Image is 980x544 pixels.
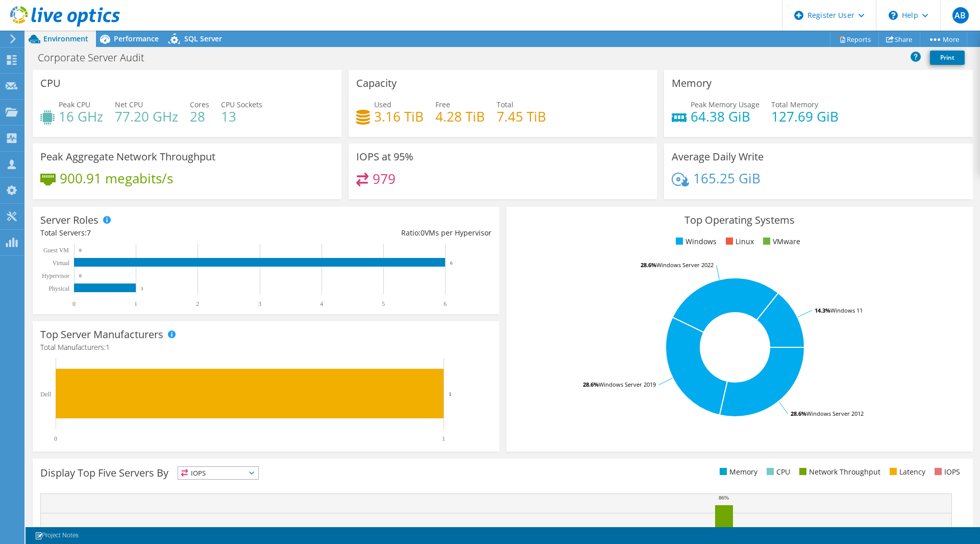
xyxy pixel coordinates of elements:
[190,100,209,109] span: Cores
[717,466,757,478] li: Memory
[583,381,599,388] tspan: 28.6%
[761,236,800,247] li: VMware
[115,111,178,122] h4: 77.20 GHz
[442,435,445,442] text: 1
[887,466,925,478] li: Latency
[43,247,69,254] text: Guest VM
[672,78,712,89] h3: Memory
[356,78,397,89] h3: Capacity
[114,34,159,43] span: Performance
[932,466,960,478] li: IOPS
[134,300,137,308] text: 1
[221,100,262,109] span: CPU Sockets
[40,78,61,89] h3: CPU
[115,100,143,109] span: Net CPU
[42,272,69,279] text: Hypervisor
[374,100,391,109] span: Used
[514,215,965,226] h3: Top Operating Systems
[497,100,513,109] span: Total
[815,306,830,314] tspan: 14.3%
[184,34,222,43] span: SQL Server
[421,228,425,238] span: 0
[797,466,880,478] li: Network Throughput
[72,300,76,308] text: 0
[59,100,90,109] span: Peak CPU
[723,236,754,247] li: Linux
[320,300,323,308] text: 4
[106,342,110,352] span: 1
[53,259,70,267] text: Virtual
[40,391,51,398] text: Dell
[196,300,199,308] text: 2
[952,7,969,23] span: AB
[48,285,69,292] text: Physical
[79,248,82,253] text: 0
[449,391,452,397] text: 1
[641,261,656,269] tspan: 28.6%
[691,111,759,122] h4: 64.38 GiB
[221,111,262,122] h4: 13
[40,151,215,162] h3: Peak Aggregate Network Throughput
[356,151,413,162] h3: IOPS at 95%
[54,435,57,442] text: 0
[693,173,761,184] h4: 165.25 GiB
[672,151,764,162] h3: Average Daily Write
[771,111,839,122] h4: 127.69 GiB
[806,410,864,417] tspan: Windows Server 2012
[190,111,209,122] h4: 28
[374,111,424,122] h4: 3.16 TiB
[791,410,806,417] tspan: 28.6%
[656,261,714,269] tspan: Windows Server 2022
[79,273,82,278] text: 0
[450,261,453,266] text: 6
[920,31,967,47] a: More
[930,51,965,65] a: Print
[435,100,450,109] span: Free
[141,286,143,291] text: 1
[878,31,920,47] a: Share
[28,529,86,542] a: Project Notes
[258,300,261,308] text: 3
[382,300,385,308] text: 5
[497,111,546,122] h4: 7.45 TiB
[40,329,163,340] h3: Top Server Manufacturers
[691,100,759,109] span: Peak Memory Usage
[444,300,447,308] text: 6
[719,494,729,501] text: 86%
[599,381,656,388] tspan: Windows Server 2019
[60,173,173,184] h4: 900.91 megabits/s
[435,111,485,122] h4: 4.28 TiB
[673,236,717,247] li: Windows
[40,227,266,239] div: Total Servers:
[889,11,898,20] svg: \n
[373,173,396,184] h4: 979
[178,467,258,479] span: IOPS
[266,227,492,239] div: Ratio: VMs per Hypervisor
[830,306,863,314] tspan: Windows 11
[40,342,492,353] h4: Total Manufacturers:
[40,215,99,226] h3: Server Roles
[764,466,790,478] li: CPU
[33,52,160,63] h1: Corporate Server Audit
[771,100,818,109] span: Total Memory
[43,34,88,43] span: Environment
[59,111,103,122] h4: 16 GHz
[830,31,879,47] a: Reports
[87,228,91,238] span: 7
